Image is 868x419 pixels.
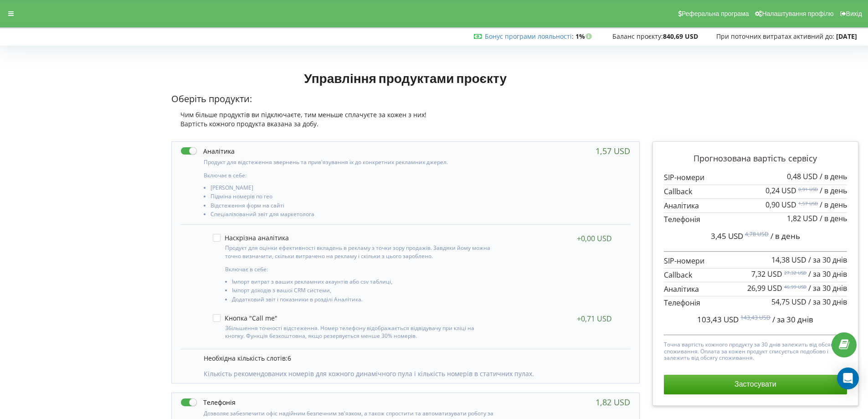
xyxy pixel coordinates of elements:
[808,255,847,265] span: / за 30 днів
[682,10,749,17] span: Реферальна програма
[485,32,574,41] span: :
[225,324,492,340] p: Збільшення точності відстеження. Номер телефону відображається відвідувачу при кліці на кнопку. Ф...
[787,171,818,181] span: 0,48 USD
[211,193,495,202] li: Підміна номерів по гео
[808,297,847,307] span: / за 30 днів
[232,296,492,305] li: Додатковий звіт і показники в розділі Аналітика.
[747,283,782,293] span: 26,99 USD
[664,172,847,183] p: SIP-номери
[577,314,612,323] div: +0,71 USD
[664,153,847,165] p: Прогнозована вартість сервісу
[664,186,847,197] p: Callback
[771,297,806,307] span: 54,75 USD
[204,171,495,179] p: Включає в себе:
[213,234,289,242] label: Наскрізна аналітика
[697,314,739,325] span: 103,43 USD
[204,369,621,378] p: Кількість рекомендованих номерів для кожного динамічного пула і кількість номерів в статичних пулах.
[171,93,640,106] p: Оберіть продукти:
[225,244,492,259] p: Продукт для оцінки ефективності вкладень в рекламу з точки зору продажів. Завдяки йому можна точн...
[485,32,572,41] a: Бонус програми лояльності
[232,287,492,296] li: Імпорт доходів з вашої CRM системи,
[181,146,235,156] label: Аналітика
[664,375,847,394] button: Застосувати
[787,213,818,223] span: 1,82 USD
[596,146,630,155] div: 1,57 USD
[846,10,862,17] span: Вихід
[762,10,833,17] span: Налаштування профілю
[820,200,847,210] span: / в день
[575,32,594,41] strong: 1%
[211,202,495,211] li: Відстеження форм на сайті
[837,367,859,389] div: Open Intercom Messenger
[711,231,743,241] span: 3,45 USD
[820,186,847,196] span: / в день
[211,211,495,220] li: Спеціалізований звіт для маркетолога
[770,231,800,241] span: / в день
[808,269,847,279] span: / за 30 днів
[596,398,630,407] div: 1,82 USD
[664,270,847,280] p: Callback
[765,186,796,196] span: 0,24 USD
[740,314,770,321] sup: 143,43 USD
[204,354,621,363] p: Необхідна кількість слотів:
[204,158,495,166] p: Продукт для відстеження звернень та прив'язування їх до конкретних рекламних джерел.
[771,255,806,265] span: 14,38 USD
[798,200,818,207] sup: 1,57 USD
[213,314,277,322] label: Кнопка "Call me"
[745,230,769,238] sup: 4,78 USD
[664,339,847,361] p: Точна вартість кожного продукту за 30 днів залежить від обсягу споживання. Оплата за кожен продук...
[171,70,640,86] h1: Управління продуктами проєкту
[171,119,640,129] div: Вартість кожного продукта вказана за добу.
[820,171,847,181] span: / в день
[765,200,796,210] span: 0,90 USD
[663,32,698,41] strong: 840,69 USD
[784,284,806,290] sup: 46,99 USD
[808,283,847,293] span: / за 30 днів
[820,213,847,223] span: / в день
[181,398,236,407] label: Телефонія
[577,234,612,243] div: +0,00 USD
[664,214,847,225] p: Телефонія
[211,185,495,193] li: [PERSON_NAME]
[664,201,847,211] p: Аналітика
[784,269,806,276] sup: 27,32 USD
[232,279,492,287] li: Імпорт витрат з ваших рекламних акаунтів або csv таблиці,
[772,314,813,325] span: / за 30 днів
[716,32,834,41] span: При поточних витратах активний до:
[798,186,818,192] sup: 0,91 USD
[171,110,640,119] div: Чим більше продуктів ви підключаєте, тим меньше сплачуєте за кожен з них!
[751,269,782,279] span: 7,32 USD
[288,354,291,362] span: 6
[225,265,492,273] p: Включає в себе:
[664,256,847,266] p: SIP-номери
[664,284,847,295] p: Аналітика
[612,32,663,41] span: Баланс проєкту:
[664,298,847,308] p: Телефонія
[836,32,857,41] strong: [DATE]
